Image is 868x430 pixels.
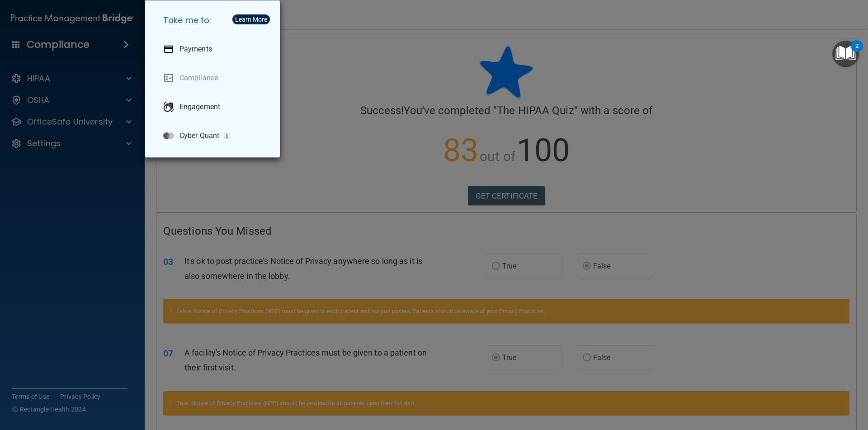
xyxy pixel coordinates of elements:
[235,16,267,23] div: Learn More
[232,14,270,24] button: Learn More
[179,131,219,140] p: Cyber Quant
[156,94,273,120] a: Engagement
[832,41,859,67] button: Open Resource Center, 2 new notifications
[156,8,273,33] h5: Take me to:
[156,65,273,91] a: Compliance
[855,46,859,58] div: 2
[156,123,273,148] a: Cyber Quant
[179,102,220,111] p: Engagement
[156,37,273,62] a: Payments
[179,45,212,54] p: Payments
